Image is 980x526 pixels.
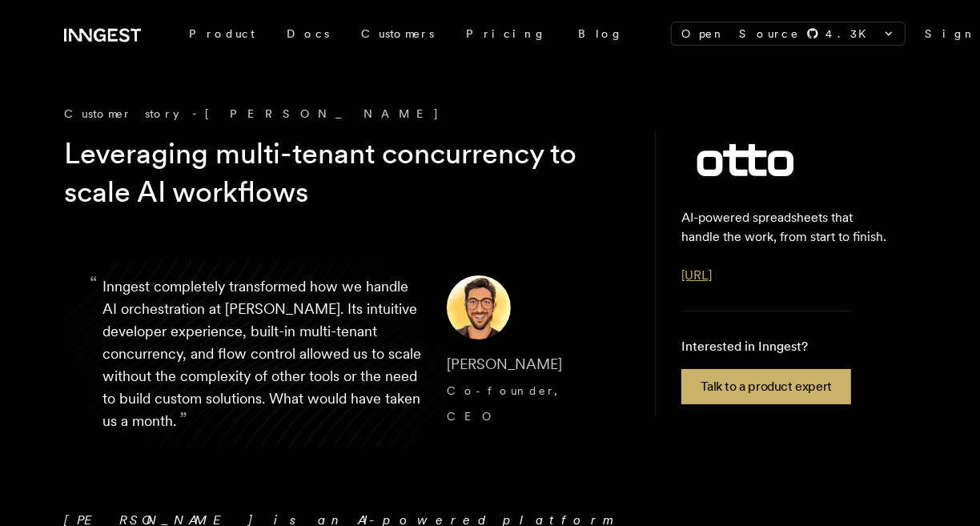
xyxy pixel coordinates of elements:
[64,135,604,211] h1: Leveraging multi-tenant concurrency to scale AI workflows
[681,267,712,283] a: [URL]
[447,355,562,372] span: [PERSON_NAME]
[450,19,562,48] a: Pricing
[681,369,850,404] a: Talk to a product expert
[90,279,98,288] span: “
[681,26,800,42] span: Open Source
[102,275,421,432] p: Inngest completely transformed how we handle AI orchestration at [PERSON_NAME]. Its intuitive dev...
[447,384,572,423] span: Co-founder, CEO
[447,275,511,339] img: Image of Sully Omar
[173,19,271,48] div: Product
[64,106,629,122] div: Customer story - [PERSON_NAME]
[345,19,450,48] a: Customers
[681,144,809,176] img: Otto's logo
[179,408,187,431] span: ”
[681,208,890,247] p: AI-powered spreadsheets that handle the work, from start to finish.
[271,19,345,48] a: Docs
[681,337,850,356] p: Interested in Inngest?
[562,19,639,48] a: Blog
[825,26,876,42] span: 4.3 K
